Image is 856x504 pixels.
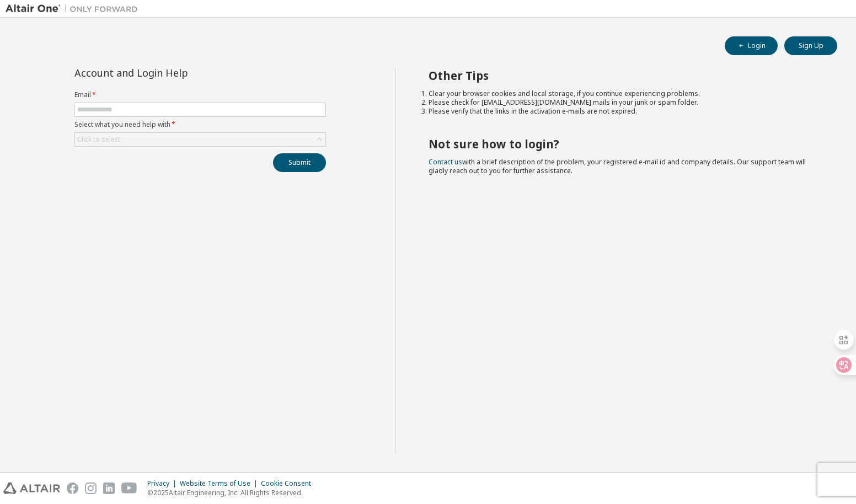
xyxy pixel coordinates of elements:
img: facebook.svg [67,482,78,494]
li: Clear your browser cookies and local storage, if you continue experiencing problems. [429,89,818,98]
div: Account and Login Help [74,68,276,77]
img: youtube.svg [121,482,137,494]
img: instagram.svg [85,482,97,494]
div: Click to select [77,135,120,144]
span: with a brief description of the problem, your registered e-mail id and company details. Our suppo... [429,157,806,175]
p: © 2025 Altair Engineering, Inc. All Rights Reserved. [147,488,318,497]
img: linkedin.svg [103,482,115,494]
label: Email [74,90,326,99]
li: Please check for [EMAIL_ADDRESS][DOMAIN_NAME] mails in your junk or spam folder. [429,98,818,107]
img: altair_logo.svg [3,482,60,494]
button: Login [725,36,778,55]
label: Select what you need help with [74,120,326,129]
button: Submit [273,153,326,172]
li: Please verify that the links in the activation e-mails are not expired. [429,107,818,116]
h2: Other Tips [429,68,818,83]
div: Click to select [75,133,325,146]
div: Website Terms of Use [180,479,261,488]
a: Contact us [429,157,462,167]
img: Altair One [6,3,143,14]
button: Sign Up [784,36,837,55]
div: Privacy [147,479,180,488]
h2: Not sure how to login? [429,137,818,151]
div: Cookie Consent [261,479,318,488]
